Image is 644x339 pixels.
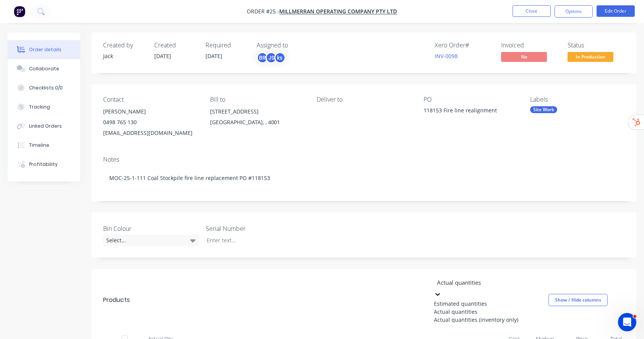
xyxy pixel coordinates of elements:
div: Products [103,295,130,305]
div: 0498 765 130 [103,117,198,128]
button: Collaborate [8,59,80,78]
div: Notes [103,156,625,163]
div: Created by [103,42,145,49]
button: Checklists 0/0 [8,78,80,97]
div: Select... [103,235,199,246]
div: Linked Orders [29,123,62,130]
div: Created [154,42,196,49]
div: Tracking [29,104,50,110]
button: BRJSks [257,52,286,63]
a: Millmerran Operating Company Pty Ltd [280,8,397,15]
div: Actual quantities (inventory only) [434,316,549,324]
iframe: Intercom live chat [618,313,636,331]
div: Timeline [29,142,49,149]
div: Invoiced [501,42,558,49]
div: [EMAIL_ADDRESS][DOMAIN_NAME] [103,128,198,138]
div: [STREET_ADDRESS] [210,106,305,117]
div: Xero Order # [435,42,492,49]
div: Contact [103,96,198,103]
span: No [501,52,547,62]
div: Actual quantities [434,308,549,316]
button: Options [555,5,593,18]
button: Profitability [8,155,80,174]
div: PO [424,96,518,103]
div: ks [274,52,286,63]
span: [DATE] [154,52,171,60]
label: Serial Number [206,224,301,233]
div: Site Work [530,106,557,113]
div: Status [568,42,625,49]
div: Order details [29,46,61,53]
button: Timeline [8,136,80,155]
button: In Production [568,52,613,63]
div: MOC-25-1-111 Coal Stockpile fire line replacement PO #118153 [103,166,625,190]
button: Close [513,5,551,17]
div: Labels [530,96,625,103]
div: [PERSON_NAME] [103,106,198,117]
button: Show / Hide columns [549,294,608,306]
span: [DATE] [205,52,222,60]
a: INV-0098 [435,52,458,60]
div: Bill to [210,96,305,103]
div: BR [257,52,268,63]
div: Checklists 0/0 [29,84,63,91]
div: JS [265,52,277,63]
div: [STREET_ADDRESS][GEOGRAPHIC_DATA], , 4001 [210,106,305,131]
button: Linked Orders [8,117,80,136]
div: Assigned to [257,42,333,49]
div: Deliver to [317,96,411,103]
span: Order #25 - [247,8,280,15]
div: Collaborate [29,65,59,72]
div: 118153 Fire line realignment [424,106,518,117]
div: [PERSON_NAME]0498 765 130[EMAIL_ADDRESS][DOMAIN_NAME] [103,106,198,138]
div: Estimated quantities [434,300,549,308]
span: In Production [568,52,613,62]
div: [GEOGRAPHIC_DATA], , 4001 [210,117,305,128]
img: Factory [14,6,25,17]
div: Required [205,42,248,49]
button: Order details [8,40,80,59]
label: Bin Colour [103,224,199,233]
button: Tracking [8,97,80,117]
button: Edit Order [597,5,635,17]
div: Jack [103,52,145,60]
div: Profitability [29,161,58,168]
